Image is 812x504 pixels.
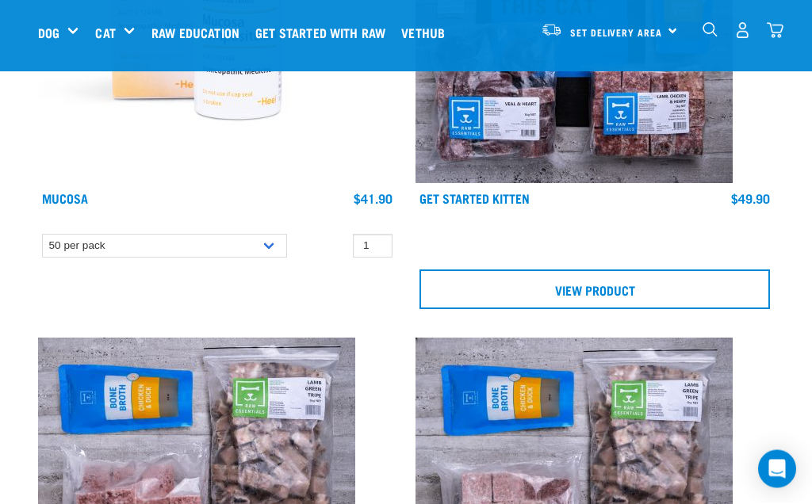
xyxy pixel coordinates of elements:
img: home-icon-1@2x.png [703,22,718,37]
img: user.png [734,22,751,39]
a: Dog [38,23,59,42]
a: Mucosa [42,195,88,202]
a: Get started with Raw [251,1,397,64]
a: Raw Education [147,1,251,64]
a: Get Started Kitten [419,195,530,202]
div: $41.90 [354,192,393,206]
a: View Product [419,270,770,310]
img: van-moving.png [541,23,562,37]
input: 1 [353,235,393,259]
img: home-icon@2x.png [767,22,783,39]
span: Set Delivery Area [570,29,662,35]
a: Vethub [397,1,457,64]
div: Open Intercom Messenger [758,450,796,488]
div: $49.90 [731,192,770,206]
a: Cat [95,23,115,42]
